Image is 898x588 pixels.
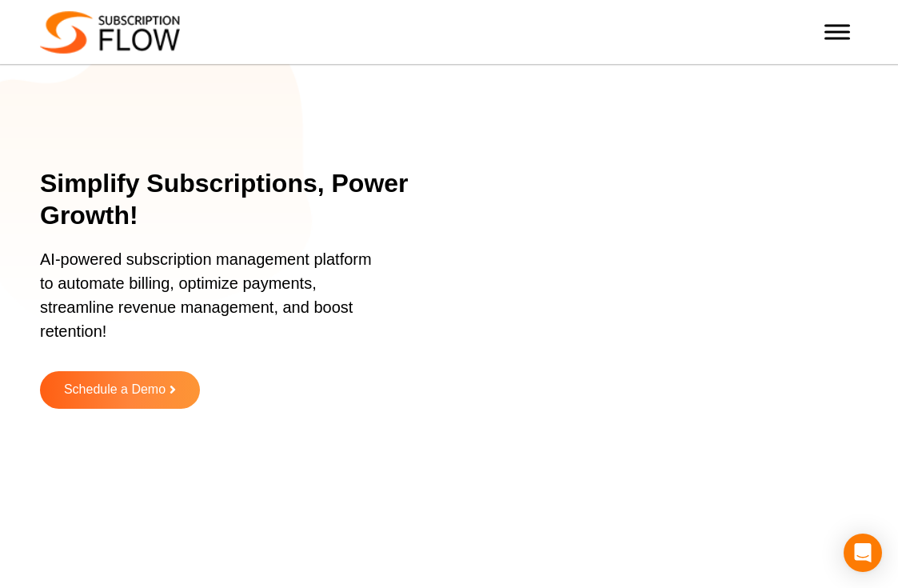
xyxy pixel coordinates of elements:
span: Schedule a Demo [64,383,166,397]
button: Toggle Menu [824,24,850,39]
a: Schedule a Demo [40,371,200,409]
p: AI-powered subscription management platform to automate billing, optimize payments, streamline re... [40,247,389,359]
h1: Simplify Subscriptions, Power Growth! [40,167,409,231]
img: Subscriptionflow [40,11,180,54]
div: Open Intercom Messenger [844,534,882,572]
